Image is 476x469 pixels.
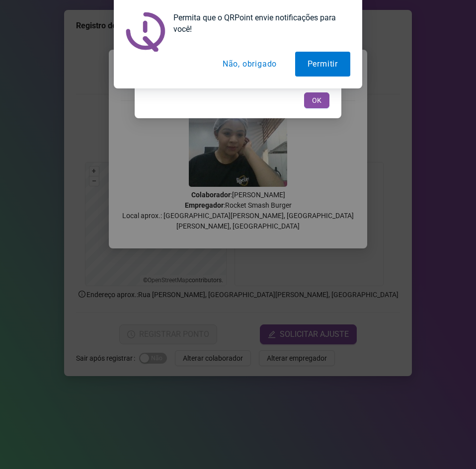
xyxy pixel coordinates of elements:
img: notification icon [126,12,165,52]
span: OK [312,95,321,106]
button: OK [304,92,329,108]
div: Permita que o QRPoint envie notificações para você! [165,12,350,35]
button: Permitir [295,52,350,77]
button: Não, obrigado [210,52,289,77]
